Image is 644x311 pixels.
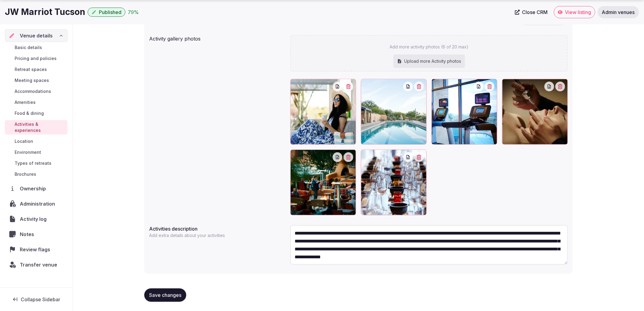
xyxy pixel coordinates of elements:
a: Close CRM [511,6,551,18]
span: Review flags [20,246,53,253]
span: Published [99,9,121,15]
a: Ownership [5,182,68,195]
span: Food & dining [15,110,44,116]
span: Types of retreats [15,160,51,166]
span: Collapse Sidebar [21,296,60,302]
a: Notes [5,228,68,241]
span: Accommodations [15,88,51,94]
span: Ownership [20,185,48,192]
a: Amenities [5,98,68,107]
div: Upload more Activity photos [394,55,465,68]
span: Amenities [15,99,36,105]
div: tussp-fitness-0080_Classic-Ver.jpg [432,79,497,145]
span: Activity log [20,215,49,223]
a: Administration [5,197,68,210]
span: Venue details [20,32,53,39]
button: 79% [128,9,139,16]
span: Activities & experiences [15,121,65,133]
a: Admin venues [598,6,639,18]
a: Review flags [5,243,68,256]
button: Save changes [144,288,186,302]
span: Location [15,138,33,144]
a: Food & dining [5,109,68,118]
div: jw-tussp-sit-back-relax-13050_Classic-Ver.jpg [290,79,356,145]
button: Transfer venue [5,258,68,271]
button: Collapse Sidebar [5,293,68,306]
a: Activity log [5,213,68,225]
a: Brochures [5,170,68,178]
div: tussp-spa-0085_Classic-Ver.jpg [502,79,568,145]
span: Environment [15,149,41,155]
a: Basic details [5,43,68,52]
a: Meeting spaces [5,76,68,85]
a: Types of retreats [5,159,68,168]
span: Transfer venue [20,261,57,268]
span: Notes [20,231,37,238]
a: Activities & experiences [5,120,68,135]
a: Pricing and policies [5,54,68,63]
div: tussp-spa-pool-3876-hor-pano.webp [361,79,427,145]
a: Location [5,137,68,146]
span: Admin venues [602,9,635,15]
a: View listing [554,6,595,18]
span: View listing [565,9,591,15]
h1: JW Marriot Tucson [5,6,85,18]
p: Add extra details about your activities [149,232,227,239]
span: Administration [20,200,58,207]
span: Retreat spaces [15,66,47,72]
a: Retreat spaces [5,65,68,74]
span: Close CRM [522,9,548,15]
span: Brochures [15,171,36,177]
span: Basic details [15,44,42,51]
a: Accommodations [5,87,68,96]
div: Activity gallery photos [149,33,285,42]
p: Add more activity photos (6 of 20 max) [390,44,469,50]
span: Meeting spaces [15,77,49,83]
label: Activities description [149,226,285,231]
a: Environment [5,148,68,157]
div: tussp-nightly-0079-hor-clsc.webp [290,150,356,215]
span: Pricing and policies [15,55,57,62]
button: Published [88,8,125,17]
div: 79 % [128,9,139,16]
div: tussp-catalina-0078_Classic-Hor.jpg [361,150,427,215]
span: Save changes [149,292,181,298]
